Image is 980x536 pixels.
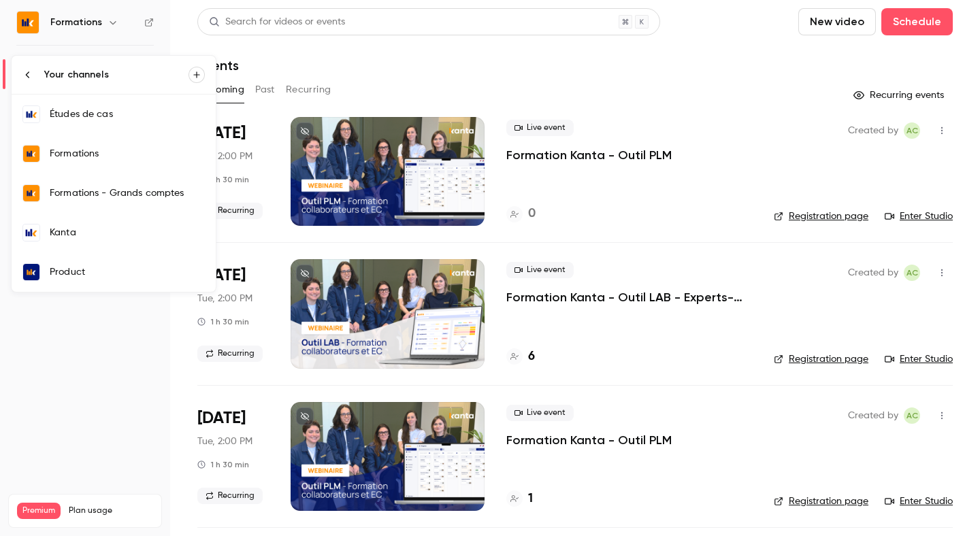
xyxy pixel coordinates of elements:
div: Product [50,265,205,279]
div: Études de cas [50,107,205,121]
div: Kanta [50,226,205,239]
img: Études de cas [23,106,39,122]
img: Product [23,264,39,280]
img: Kanta [23,224,39,241]
div: Your channels [44,68,189,82]
div: Formations [50,147,205,161]
img: Formations [23,146,39,162]
div: Formations - Grands comptes [50,186,205,200]
img: Formations - Grands comptes [23,185,39,201]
